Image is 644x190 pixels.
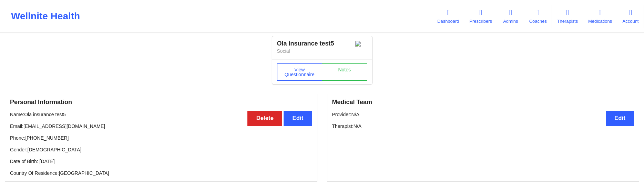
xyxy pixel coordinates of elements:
[277,63,323,81] button: View Questionnaire
[247,111,282,126] button: Delete
[332,123,634,130] p: Therapist: N/A
[606,111,634,126] button: Edit
[10,146,312,153] p: Gender: [DEMOGRAPHIC_DATA]
[10,98,312,106] h3: Personal Information
[10,123,312,130] p: Email: [EMAIL_ADDRESS][DOMAIN_NAME]
[432,5,464,28] a: Dashboard
[277,48,367,54] p: Social
[583,5,617,28] a: Medications
[284,111,312,126] button: Edit
[332,98,634,106] h3: Medical Team
[332,111,634,118] p: Provider: N/A
[10,170,312,177] p: Country Of Residence: [GEOGRAPHIC_DATA]
[497,5,524,28] a: Admins
[10,158,312,165] p: Date of Birth: [DATE]
[10,111,312,118] p: Name: Ola insurance test5
[552,5,583,28] a: Therapists
[355,41,367,47] img: Image%2Fplaceholer-image.png
[322,63,367,81] a: Notes
[617,5,644,28] a: Account
[524,5,552,28] a: Coaches
[277,40,367,48] div: Ola insurance test5
[10,134,312,141] p: Phone: [PHONE_NUMBER]
[464,5,497,28] a: Prescribers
